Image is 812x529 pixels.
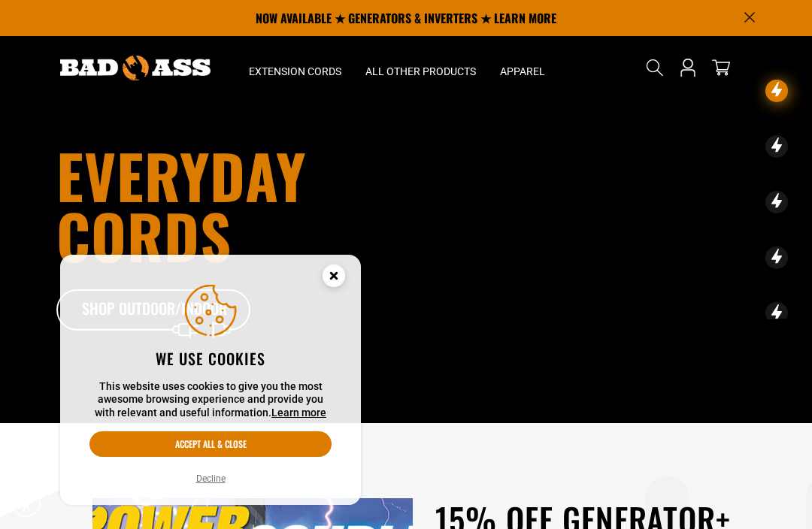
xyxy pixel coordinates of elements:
summary: Search [643,56,667,80]
h2: We use cookies [89,349,332,368]
aside: Cookie Consent [60,255,361,506]
button: Decline [192,471,230,486]
h1: Everyday cords [56,145,476,265]
img: Bad Ass Extension Cords [60,56,211,80]
summary: Extension Cords [237,36,353,99]
p: This website uses cookies to give you the most awesome browsing experience and provide you with r... [89,380,332,420]
summary: Apparel [488,36,557,99]
button: Accept all & close [89,431,332,457]
a: Shop Outdoor/Indoor [56,289,252,331]
span: All Other Products [365,65,476,78]
a: Learn more [271,407,326,419]
span: Extension Cords [249,65,341,78]
span: Apparel [500,65,545,78]
summary: All Other Products [353,36,488,99]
